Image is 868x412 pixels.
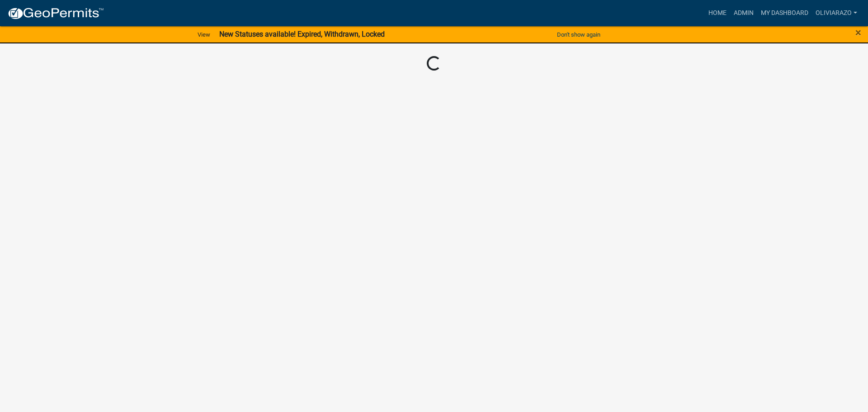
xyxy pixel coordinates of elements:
[705,5,730,22] a: Home
[812,5,861,22] a: oliviarazo
[219,30,385,38] strong: New Statuses available! Expired, Withdrawn, Locked
[855,26,861,39] span: ×
[553,27,604,42] button: Don't show again
[855,27,861,38] button: Close
[757,5,812,22] a: My Dashboard
[194,27,214,42] a: View
[730,5,757,22] a: Admin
